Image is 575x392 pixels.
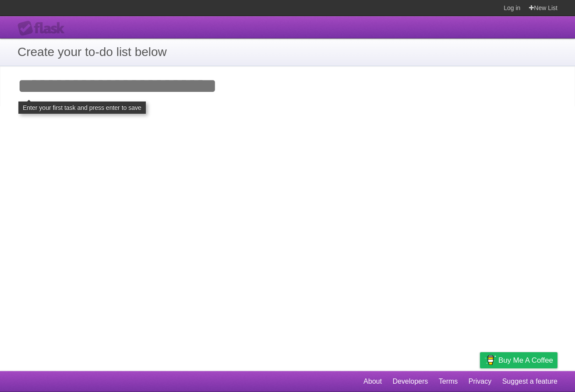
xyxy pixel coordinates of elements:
[18,21,70,36] div: Flask
[392,373,428,390] a: Developers
[439,373,458,390] a: Terms
[18,43,557,61] h1: Create your to-do list below
[502,373,557,390] a: Suggest a feature
[469,373,491,390] a: Privacy
[363,373,382,390] a: About
[498,353,553,368] span: Buy me a coffee
[484,353,496,367] img: Buy me a coffee
[480,352,557,368] a: Buy me a coffee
